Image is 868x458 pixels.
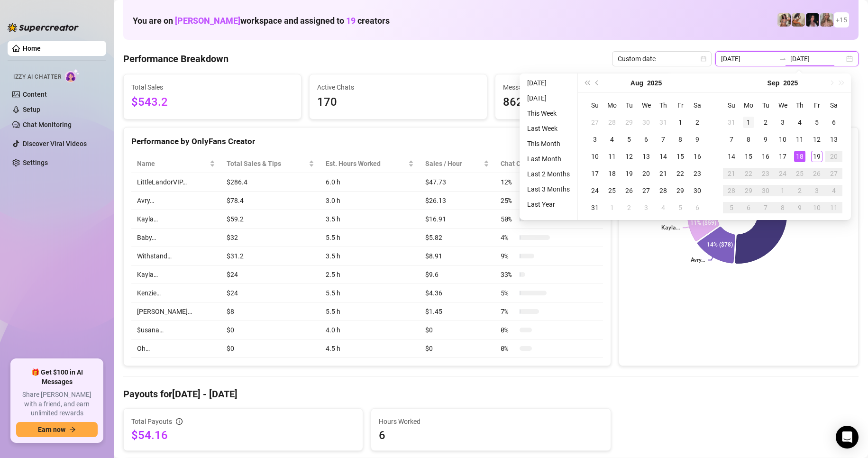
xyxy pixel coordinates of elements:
[603,114,621,131] td: 2025-07-28
[586,114,603,131] td: 2025-07-27
[501,288,516,298] span: 5 %
[757,97,774,114] th: Tu
[317,82,479,92] span: Active Chats
[726,185,737,196] div: 28
[655,182,672,199] td: 2025-08-28
[828,168,840,179] div: 27
[638,148,655,165] td: 2025-08-13
[131,135,603,148] div: Performance by OnlyFans Creator
[501,251,516,261] span: 9 %
[825,182,842,199] td: 2025-10-04
[757,131,774,148] td: 2025-09-09
[23,106,40,113] a: Setup
[672,97,689,114] th: Fr
[640,168,652,179] div: 20
[603,131,621,148] td: 2025-08-04
[743,134,754,145] div: 8
[501,214,516,224] span: 50 %
[621,114,638,131] td: 2025-07-29
[760,185,771,196] div: 30
[320,284,420,302] td: 5.5 h
[740,182,757,199] td: 2025-09-29
[760,117,771,128] div: 2
[621,182,638,199] td: 2025-08-26
[606,185,618,196] div: 25
[791,182,808,199] td: 2025-10-02
[806,13,819,27] img: Baby (@babyyyybellaa)
[623,151,635,162] div: 12
[586,97,603,114] th: Su
[221,155,320,173] th: Total Sales & Tips
[221,173,320,192] td: $286.4
[23,91,47,98] a: Content
[176,418,183,425] span: info-circle
[655,131,672,148] td: 2025-08-07
[743,168,754,179] div: 22
[791,131,808,148] td: 2025-09-11
[133,16,390,26] h1: You are on workspace and assigned to creators
[501,177,516,187] span: 12 %
[131,416,172,427] span: Total Payouts
[523,138,574,149] li: This Month
[743,185,754,196] div: 29
[774,182,791,199] td: 2025-10-01
[589,185,601,196] div: 24
[320,321,420,339] td: 4.0 h
[523,199,574,210] li: Last Year
[317,93,479,111] span: 170
[675,202,686,213] div: 5
[658,185,669,196] div: 28
[791,114,808,131] td: 2025-09-04
[131,302,221,321] td: [PERSON_NAME]…
[757,199,774,216] td: 2025-10-07
[692,117,703,128] div: 2
[501,269,516,280] span: 33 %
[726,134,737,145] div: 7
[808,199,825,216] td: 2025-10-10
[658,151,669,162] div: 14
[523,77,574,89] li: [DATE]
[38,426,65,433] span: Earn now
[623,117,635,128] div: 29
[638,182,655,199] td: 2025-08-27
[8,23,79,32] img: logo-BBDzfeDw.svg
[640,202,652,213] div: 3
[760,134,771,145] div: 9
[740,199,757,216] td: 2025-10-06
[692,151,703,162] div: 16
[828,202,840,213] div: 11
[723,199,740,216] td: 2025-10-05
[589,134,601,145] div: 3
[623,202,635,213] div: 2
[623,134,635,145] div: 5
[592,73,603,92] button: Previous month (PageUp)
[603,97,621,114] th: Mo
[221,192,320,210] td: $78.4
[675,168,686,179] div: 22
[723,131,740,148] td: 2025-09-07
[760,202,771,213] div: 7
[757,182,774,199] td: 2025-09-30
[723,165,740,182] td: 2025-09-21
[675,117,686,128] div: 1
[503,93,665,111] span: 862
[740,165,757,182] td: 2025-09-22
[523,153,574,165] li: Last Month
[658,202,669,213] div: 4
[131,93,293,111] span: $543.2
[794,185,805,196] div: 2
[658,168,669,179] div: 21
[501,195,516,206] span: 25 %
[726,117,737,128] div: 31
[586,131,603,148] td: 2025-08-03
[672,165,689,182] td: 2025-08-22
[689,199,706,216] td: 2025-09-06
[774,97,791,114] th: We
[320,266,420,284] td: 2.5 h
[689,131,706,148] td: 2025-08-09
[790,54,844,64] input: End date
[606,117,618,128] div: 28
[589,117,601,128] div: 27
[792,13,805,27] img: Kayla (@kaylathaylababy)
[828,117,840,128] div: 6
